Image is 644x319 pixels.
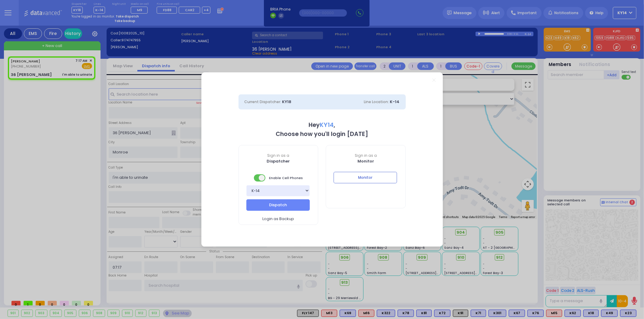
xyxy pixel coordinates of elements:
[432,78,436,82] a: Close
[276,130,368,138] b: Choose how you'll login [DATE]
[246,199,310,211] button: Dispatch
[390,99,400,105] span: K-14
[245,99,281,104] span: Current Dispatcher:
[320,121,334,129] span: KY14
[254,174,303,182] span: Enable Cell Phones
[357,158,374,164] b: Monitor
[334,172,397,183] button: Monitor
[267,158,290,164] b: Dispatcher
[239,153,318,158] span: Sign in as a
[364,99,389,104] span: Line Location:
[326,153,405,158] span: Sign in as a
[282,99,292,105] span: KY18
[309,121,335,129] b: Hey ,
[262,216,294,222] span: Login as Backup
